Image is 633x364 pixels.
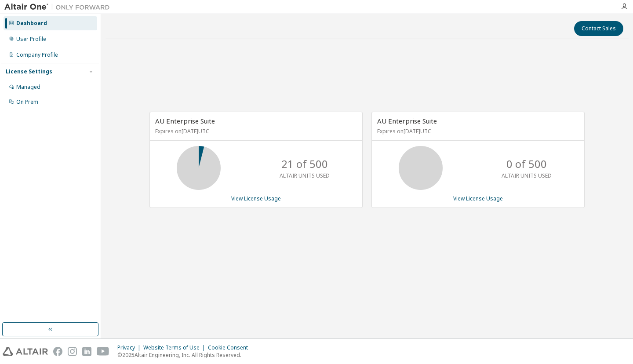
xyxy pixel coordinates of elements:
[377,127,577,135] p: Expires on [DATE] UTC
[16,51,58,58] div: Company Profile
[117,344,143,351] div: Privacy
[6,68,52,75] div: License Settings
[3,347,48,356] img: altair_logo.svg
[377,116,437,125] span: AU Enterprise Suite
[16,84,40,91] div: Managed
[97,347,109,356] img: youtube.svg
[16,20,47,27] div: Dashboard
[574,21,623,36] button: Contact Sales
[117,351,253,359] p: © 2025 Altair Engineering, Inc. All Rights Reserved.
[208,344,253,351] div: Cookie Consent
[281,157,328,171] p: 21 of 500
[453,195,503,202] a: View License Usage
[53,347,62,356] img: facebook.svg
[231,195,281,202] a: View License Usage
[155,127,355,135] p: Expires on [DATE] UTC
[82,347,91,356] img: linkedin.svg
[16,36,46,43] div: User Profile
[143,344,208,351] div: Website Terms of Use
[280,172,330,179] p: ALTAIR UNITS USED
[155,116,215,125] span: AU Enterprise Suite
[68,347,77,356] img: instagram.svg
[502,172,552,179] p: ALTAIR UNITS USED
[506,157,547,171] p: 0 of 500
[16,98,38,106] div: On Prem
[4,3,114,11] img: Altair One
